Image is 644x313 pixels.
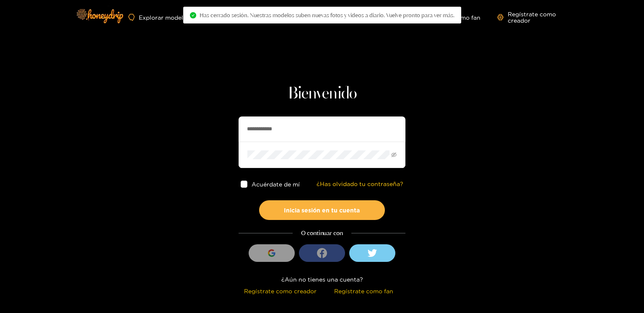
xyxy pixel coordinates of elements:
[281,276,363,282] font: ¿Aún no tienes una cuenta?
[508,11,556,23] font: Regístrate como creador
[190,12,196,18] span: círculo de control
[244,288,317,294] font: Regístrate como creador
[317,181,403,187] font: ¿Has olvidado tu contraseña?
[200,12,454,18] font: Has cerrado sesión. Nuestras modelos suben nuevas fotos y videos a diario. Vuelve pronto para ver...
[284,207,360,213] font: Inicia sesión en tu cuenta
[128,14,190,21] a: Explorar modelos
[252,181,300,187] font: Acuérdate de mí
[259,200,385,220] button: Inicia sesión en tu cuenta
[301,229,343,237] font: O continuar con
[334,288,393,294] font: Regístrate como fan
[139,14,190,21] font: Explorar modelos
[497,11,574,23] a: Regístrate como creador
[391,152,397,158] span: invisible para los ojos
[288,85,357,102] font: Bienvenido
